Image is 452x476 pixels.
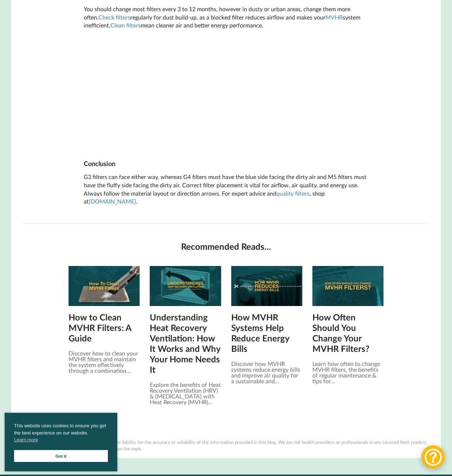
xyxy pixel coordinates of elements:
a: How Often Should You Change Your MVHR Filters? [312,312,383,354]
a: Clean filters [110,22,141,29]
img: Understanding Heat Recovery Ventilation: How It Works and Why Your Home Needs It [150,266,221,306]
span: Discover how MVHR systems reduce energy bills and improve air quality for a sustainable and... [231,360,300,384]
a: Check filters [98,14,130,21]
a: cookies - Learn more [14,436,38,444]
div: cookieconsent [5,413,117,471]
a: How to Clean MVHR Filters: A Guide [69,312,140,343]
p: Disclaimer: [DOMAIN_NAME] does not assume liability for the accuracy or reliability of the inform... [23,439,429,452]
a: Understanding Heat Recovery Ventilation: How It Works and Why Your Home Needs It [150,312,221,375]
iframe: YouTube video player [125,35,327,149]
img: How MVHR Systems Help Reduce Energy Bills [231,266,302,306]
span: Discover how to clean your MVHR filters and maintain the system effectively through a combination... [69,350,138,374]
img: How Often Should You Change Your MVHR Filters? [312,266,383,306]
img: How to Clean MVHR Filters: A Guide [69,266,140,306]
span: Learn how often to change MVHR filters, the benefits of regular maintenance & tips for... [312,360,380,384]
a: How MVHR Systems Help Reduce Energy Bills [231,312,302,354]
span: Explore the benefits of Heat Recovery Ventilation (HRV) & [MEDICAL_DATA] with Heat Recovery (MVHR... [150,381,221,405]
h2: Recommended Reads... [31,241,420,252]
a: quality filters [276,190,310,197]
a: MVHR [325,14,343,21]
a: Got it cookie [14,450,108,462]
p: G3 filters can face either way, whereas G4 filters must have the blue side facing the dirty air a... [84,173,368,206]
strong: Conclusion [84,160,115,167]
p: You should change most filters every 3 to 12 months, however in dusty or urban areas, change them... [84,5,368,30]
a: [DOMAIN_NAME] [89,198,136,205]
span: This website uses cookies to ensure you get the best experience on our website. [14,422,108,445]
